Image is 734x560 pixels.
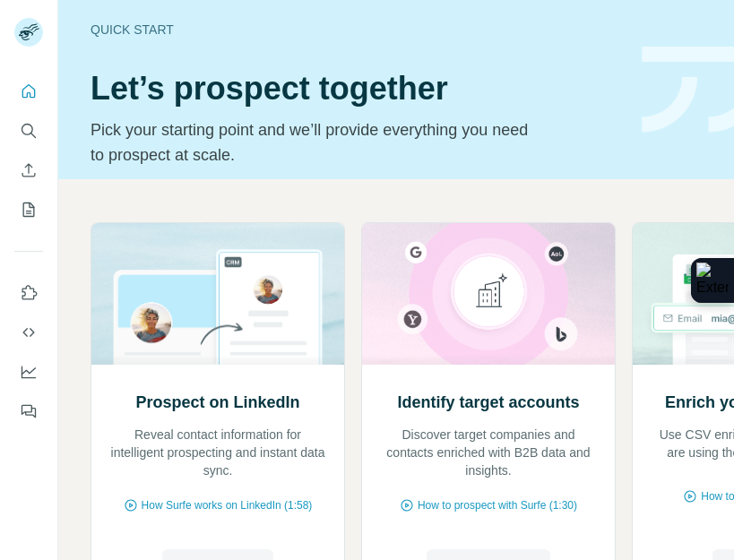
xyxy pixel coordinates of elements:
[361,223,616,365] img: Identify target accounts
[14,277,43,309] button: Use Surfe on LinkedIn
[142,497,313,513] span: How Surfe works on LinkedIn (1:58)
[696,263,729,298] img: Extension Icon
[14,194,43,226] button: My lists
[380,426,597,479] p: Discover target companies and contacts enriched with B2B data and insights.
[14,154,43,186] button: Enrich CSV
[14,356,43,388] button: Dashboard
[91,21,620,39] div: Quick start
[418,497,577,513] span: How to prospect with Surfe (1:30)
[91,71,620,107] h1: Let’s prospect together
[14,115,43,147] button: Search
[14,316,43,349] button: Use Surfe API
[135,390,299,415] h2: Prospect on LinkedIn
[14,395,43,427] button: Feedback
[14,75,43,108] button: Quick start
[109,426,326,479] p: Reveal contact information for intelligent prospecting and instant data sync.
[397,390,579,415] h2: Identify target accounts
[91,117,540,168] p: Pick your starting point and we’ll provide everything you need to prospect at scale.
[91,223,345,365] img: Prospect on LinkedIn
